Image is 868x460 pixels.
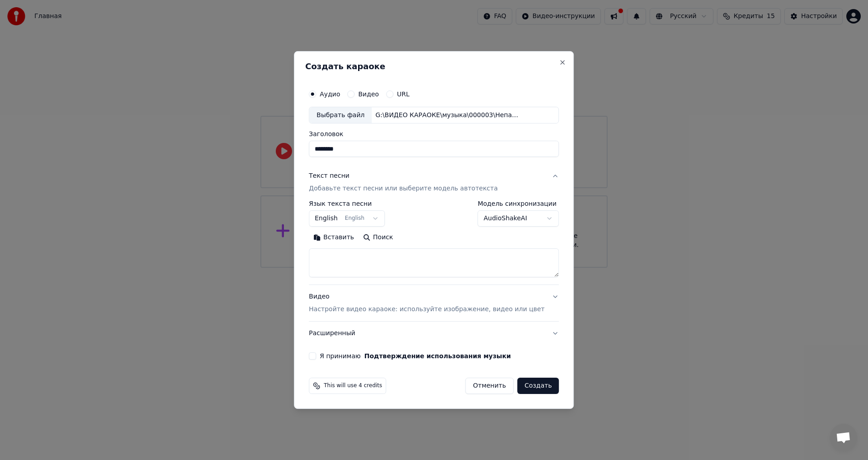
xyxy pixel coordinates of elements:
div: Текст песниДобавьте текст песни или выберите модель автотекста [309,201,559,285]
button: Текст песниДобавьте текст песни или выберите модель автотекста [309,165,559,201]
label: Модель синхронизации [478,201,559,207]
p: Добавьте текст песни или выберите модель автотекста [309,185,498,194]
button: Создать [517,378,559,394]
button: ВидеоНастройте видео караоке: используйте изображение, видео или цвет [309,285,559,322]
label: Видео [358,91,379,97]
div: Видео [309,293,544,314]
button: Поиск [359,231,397,245]
label: Заголовок [309,131,559,138]
button: Отменить [465,378,514,394]
h2: Создать караоке [305,62,562,71]
label: Аудио [320,91,340,97]
span: This will use 4 credits [324,382,382,389]
div: Текст песни [309,172,349,181]
label: Язык текста песни [309,201,385,207]
div: Выбрать файл [309,107,372,123]
p: Настройте видео караоке: используйте изображение, видео или цвет [309,305,544,314]
button: Я принимаю [364,353,511,359]
div: G:\ВИДЕО КАРАОКЕ\музыка\000003\Непара 2.mp3 [372,111,525,120]
label: Я принимаю [320,353,511,359]
button: Расширенный [309,322,559,345]
label: URL [397,91,410,97]
button: Вставить [309,231,359,245]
